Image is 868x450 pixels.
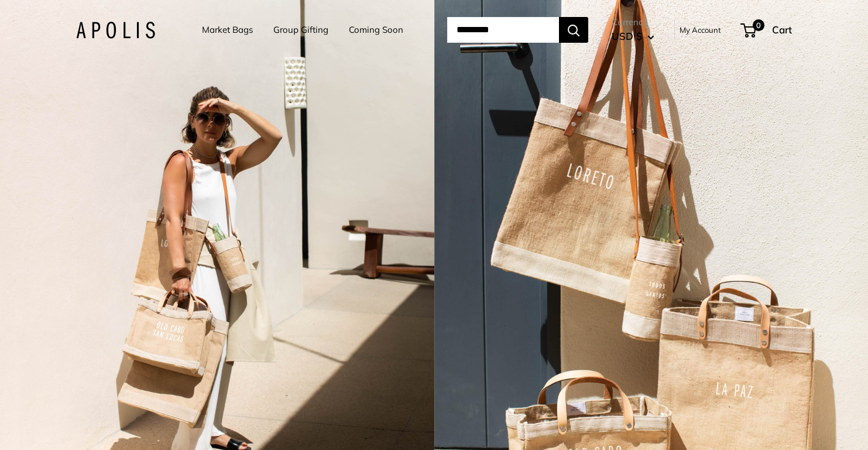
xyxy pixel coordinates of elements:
a: Group Gifting [273,22,328,38]
a: Market Bags [202,22,253,38]
button: Search [559,17,588,43]
a: 0 Cart [742,21,792,39]
img: Apolis [76,22,155,39]
span: Currency [612,14,654,30]
input: Search... [447,17,559,43]
span: Cart [772,23,792,36]
a: My Account [680,23,721,37]
span: USD $ [612,30,642,42]
button: USD $ [612,27,654,46]
span: 0 [753,19,764,31]
a: Coming Soon [349,22,403,38]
